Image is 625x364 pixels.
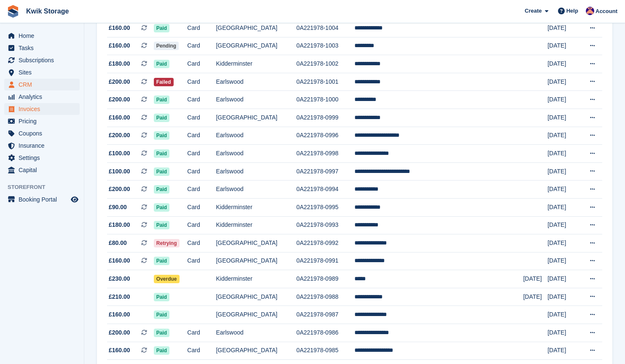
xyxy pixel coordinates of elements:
[19,42,69,54] span: Tasks
[19,91,69,103] span: Analytics
[154,167,169,176] span: Paid
[296,342,354,360] td: 0A221978-0985
[296,91,354,109] td: 0A221978-1000
[154,149,169,158] span: Paid
[154,311,169,319] span: Paid
[296,198,354,216] td: 0A221978-0995
[187,91,216,109] td: Card
[296,324,354,342] td: 0A221978-0986
[216,198,296,216] td: Kidderminster
[154,60,169,68] span: Paid
[547,19,579,37] td: [DATE]
[216,162,296,181] td: Earlswood
[586,7,594,15] img: Jade Stanley
[23,4,72,18] a: Kwik Storage
[187,342,216,360] td: Card
[296,37,354,55] td: 0A221978-1003
[109,203,127,212] span: £90.00
[216,234,296,252] td: [GEOGRAPHIC_DATA]
[154,257,169,265] span: Paid
[216,252,296,270] td: [GEOGRAPHIC_DATA]
[547,91,579,109] td: [DATE]
[547,73,579,91] td: [DATE]
[4,194,80,205] a: menu
[8,183,84,191] span: Storefront
[547,127,579,145] td: [DATE]
[187,145,216,163] td: Card
[4,140,80,151] a: menu
[296,306,354,324] td: 0A221978-0987
[216,145,296,163] td: Earlswood
[19,128,69,139] span: Coupons
[187,234,216,252] td: Card
[525,7,542,15] span: Create
[19,79,69,90] span: CRM
[4,91,80,103] a: menu
[154,293,169,301] span: Paid
[216,324,296,342] td: Earlswood
[4,164,80,176] a: menu
[216,109,296,127] td: [GEOGRAPHIC_DATA]
[4,152,80,164] a: menu
[4,30,80,42] a: menu
[187,252,216,270] td: Card
[187,37,216,55] td: Card
[216,216,296,234] td: Kidderminster
[296,234,354,252] td: 0A221978-0992
[19,152,69,164] span: Settings
[154,221,169,229] span: Paid
[595,7,617,16] span: Account
[187,109,216,127] td: Card
[154,275,180,283] span: Overdue
[109,328,130,337] span: £200.00
[187,198,216,216] td: Card
[547,216,579,234] td: [DATE]
[4,42,80,54] a: menu
[154,239,180,247] span: Retrying
[187,73,216,91] td: Card
[19,66,69,78] span: Sites
[154,96,169,104] span: Paid
[296,145,354,163] td: 0A221978-0998
[216,19,296,37] td: [GEOGRAPHIC_DATA]
[19,103,69,115] span: Invoices
[109,167,130,176] span: £100.00
[109,24,130,32] span: £160.00
[296,55,354,73] td: 0A221978-1002
[216,181,296,199] td: Earlswood
[154,346,169,355] span: Paid
[187,181,216,199] td: Card
[4,115,80,127] a: menu
[296,127,354,145] td: 0A221978-0996
[154,24,169,32] span: Paid
[109,149,130,158] span: £100.00
[216,270,296,288] td: Kidderminster
[547,306,579,324] td: [DATE]
[296,270,354,288] td: 0A221978-0989
[154,329,169,337] span: Paid
[547,270,579,288] td: [DATE]
[187,127,216,145] td: Card
[154,42,179,50] span: Pending
[7,5,19,18] img: stora-icon-8386f47178a22dfd0bd8f6a31ec36ba5ce8667c1dd55bd0f319d3a0aa187defe.svg
[187,55,216,73] td: Card
[523,270,547,288] td: [DATE]
[216,306,296,324] td: [GEOGRAPHIC_DATA]
[547,55,579,73] td: [DATE]
[154,185,169,194] span: Paid
[154,78,174,86] span: Failed
[187,19,216,37] td: Card
[547,145,579,163] td: [DATE]
[216,55,296,73] td: Kidderminster
[4,128,80,139] a: menu
[296,181,354,199] td: 0A221978-0994
[296,162,354,181] td: 0A221978-0997
[4,103,80,115] a: menu
[216,37,296,55] td: [GEOGRAPHIC_DATA]
[547,252,579,270] td: [DATE]
[547,234,579,252] td: [DATE]
[296,288,354,306] td: 0A221978-0988
[109,41,130,50] span: £160.00
[547,109,579,127] td: [DATE]
[109,95,130,104] span: £200.00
